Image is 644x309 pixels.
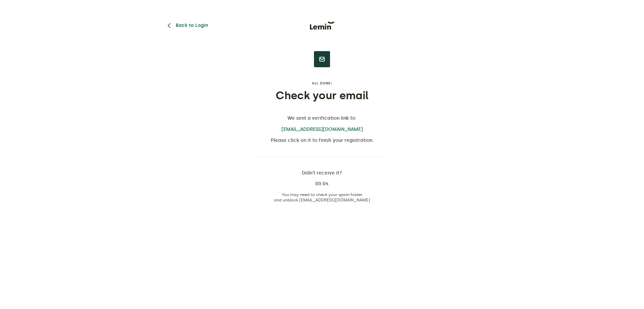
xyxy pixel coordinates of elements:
[165,22,208,30] button: Back to Login
[256,181,388,187] p: 00:04
[256,89,388,102] h1: Check your email
[256,126,388,132] a: [EMAIL_ADDRESS][DOMAIN_NAME]
[256,170,388,176] p: Didn't receive it?
[256,192,388,203] p: You may need to check your spam folder and unblock [EMAIL_ADDRESS][DOMAIN_NAME]
[256,81,388,86] label: All done!
[256,116,388,121] p: We sent a verification link to:
[310,22,334,30] img: Lemin logo
[256,138,388,143] p: Please click on it to finish your registration.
